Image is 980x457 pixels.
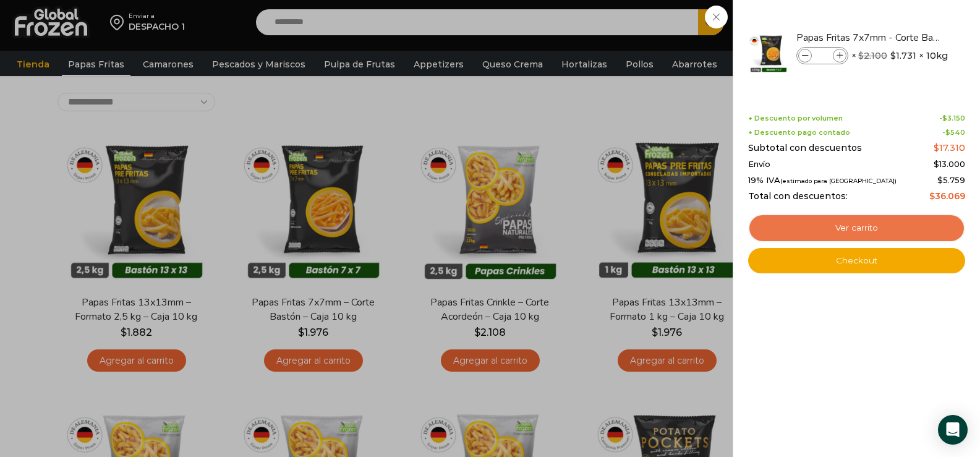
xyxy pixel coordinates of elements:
bdi: 1.731 [890,49,916,62]
bdi: 17.310 [934,142,965,153]
bdi: 540 [945,128,965,137]
span: $ [934,142,939,153]
bdi: 2.100 [858,50,887,61]
span: $ [942,114,947,122]
span: + Descuento pago contado [748,129,850,137]
input: Product quantity [813,49,832,62]
span: $ [890,49,896,62]
span: Envío [748,160,770,169]
span: $ [858,50,864,61]
bdi: 36.069 [929,190,965,202]
span: Total con descuentos: [748,191,848,202]
a: Checkout [748,248,965,274]
a: Papas Fritas 7x7mm - Corte Bastón - Caja 10 kg [796,31,944,45]
span: 5.759 [937,175,965,185]
span: - [942,129,965,137]
span: $ [945,128,950,137]
span: $ [934,159,939,169]
div: Open Intercom Messenger [938,415,968,445]
span: $ [937,175,943,185]
bdi: 13.000 [934,159,965,169]
a: Ver carrito [748,214,965,242]
span: × × 10kg [851,47,948,64]
span: $ [929,190,935,202]
small: (estimado para [GEOGRAPHIC_DATA]) [780,177,897,184]
span: + Descuento por volumen [748,114,843,122]
span: 19% IVA [748,176,897,186]
span: Subtotal con descuentos [748,143,862,153]
bdi: 3.150 [942,114,965,122]
span: - [939,114,965,122]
